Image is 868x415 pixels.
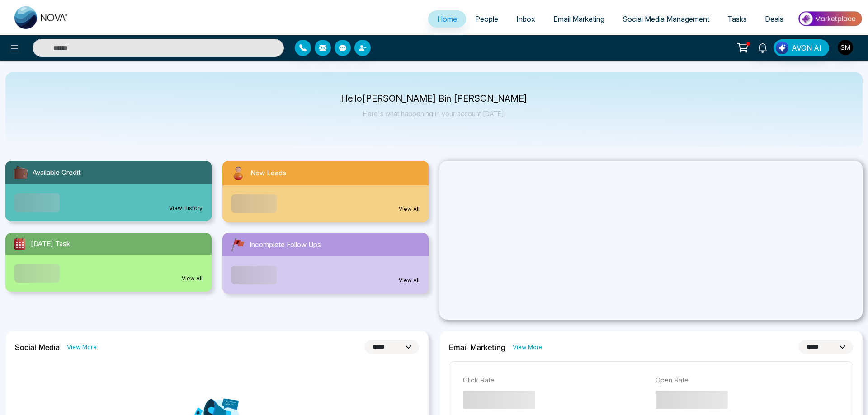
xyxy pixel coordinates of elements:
a: People [466,10,507,28]
p: Here's what happening in your account [DATE]. [341,110,528,117]
a: View All [399,205,420,213]
a: View All [399,276,420,284]
img: todayTask.svg [13,237,27,251]
span: New Leads [250,168,286,178]
a: Incomplete Follow UpsView All [217,233,434,294]
a: Deals [756,10,793,28]
img: Lead Flow [776,42,788,54]
a: Email Marketing [544,10,613,28]
span: Tasks [727,14,747,23]
span: Home [437,14,457,23]
a: View More [67,343,97,351]
img: User Avatar [838,40,853,55]
button: AVON AI [774,39,829,56]
span: Incomplete Follow Ups [250,240,321,250]
img: newLeads.svg [230,164,247,182]
a: Tasks [718,10,756,28]
img: availableCredit.svg [13,164,29,181]
a: Home [428,10,466,28]
img: Nova CRM Logo [14,6,69,29]
img: Market-place.gif [797,9,863,29]
a: View History [169,204,203,212]
p: Click Rate [463,375,646,386]
a: Social Media Management [613,10,718,28]
span: People [475,14,498,23]
span: Available Credit [33,168,80,178]
span: Deals [765,14,783,23]
a: Inbox [507,10,544,28]
a: View All [182,275,203,283]
img: followUps.svg [230,237,246,253]
a: View More [513,343,542,351]
span: [DATE] Task [31,239,70,249]
span: AVON AI [792,42,821,53]
a: New LeadsView All [217,161,434,222]
p: Open Rate [656,375,839,386]
span: Social Media Management [623,14,709,23]
span: Inbox [516,14,535,23]
span: Email Marketing [553,14,604,23]
h2: Email Marketing [449,343,505,352]
h2: Social Media [15,343,60,352]
p: Hello [PERSON_NAME] Bin [PERSON_NAME] [341,95,528,103]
